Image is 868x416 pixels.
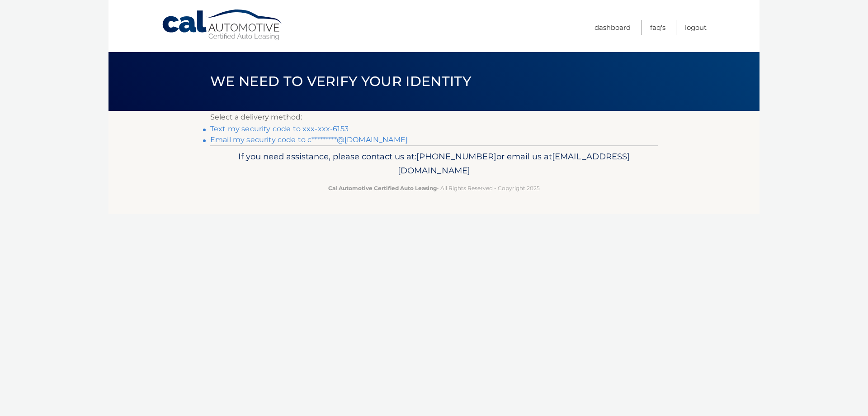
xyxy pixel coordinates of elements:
span: We need to verify your identity [210,73,471,90]
a: Cal Automotive [161,9,283,41]
span: [PHONE_NUMBER] [416,151,496,162]
p: Select a delivery method: [210,111,658,124]
strong: Cal Automotive Certified Auto Leasing [328,185,437,191]
p: - All Rights Reserved - Copyright 2025 [216,183,652,193]
a: Dashboard [594,20,631,35]
a: FAQ's [650,20,665,35]
p: If you need assistance, please contact us at: or email us at [216,149,652,178]
a: Text my security code to xxx-xxx-6153 [210,124,349,133]
a: Email my security code to c*********@[DOMAIN_NAME] [210,135,408,144]
a: Logout [685,20,707,35]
